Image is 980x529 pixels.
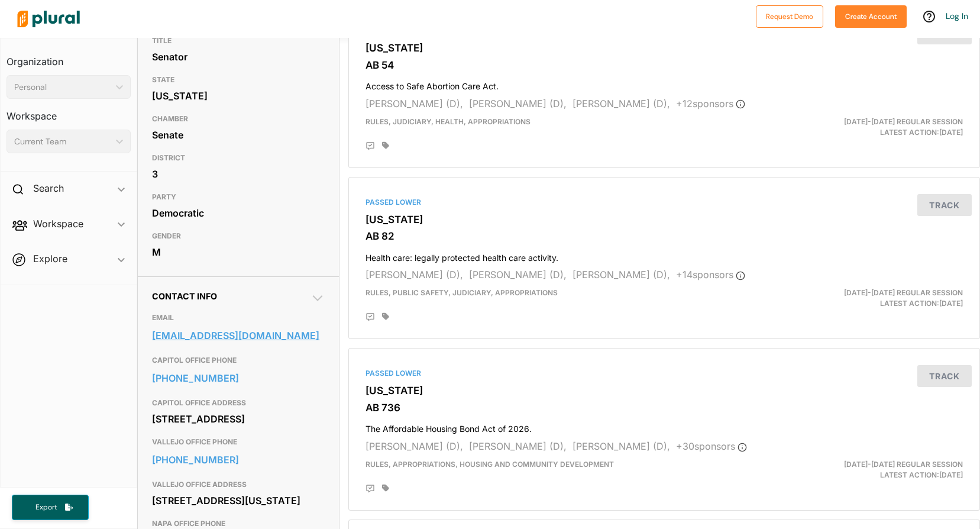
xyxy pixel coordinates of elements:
[382,141,389,150] div: Add tags
[469,269,567,280] span: [PERSON_NAME] (D),
[366,214,963,225] h3: [US_STATE]
[366,269,463,280] span: [PERSON_NAME] (D),
[366,440,463,452] span: [PERSON_NAME] (D),
[7,99,131,125] h3: Workspace
[152,87,324,105] div: [US_STATE]
[366,418,963,434] h4: The Affordable Housing Bond Act of 2026.
[366,98,463,109] span: [PERSON_NAME] (D),
[573,440,670,452] span: [PERSON_NAME] (D),
[152,73,324,87] h3: STATE
[844,117,963,126] span: [DATE]-[DATE] Regular Session
[366,312,375,322] div: Add Position Statement
[152,435,324,449] h3: VALLEJO OFFICE PHONE
[152,327,324,344] a: [EMAIL_ADDRESS][DOMAIN_NAME]
[917,365,972,387] button: Track
[844,460,963,469] span: [DATE]-[DATE] Regular Session
[366,59,963,71] h3: AB 54
[14,136,111,148] div: Current Team
[573,98,670,109] span: [PERSON_NAME] (D),
[152,34,324,48] h3: TITLE
[366,76,963,92] h4: Access to Safe Abortion Care Act.
[366,368,963,379] div: Passed Lower
[917,194,972,216] button: Track
[152,243,324,261] div: M
[756,5,823,28] button: Request Demo
[152,165,324,183] div: 3
[152,190,324,204] h3: PARTY
[152,311,324,325] h3: EMAIL
[27,502,65,512] span: Export
[366,42,963,54] h3: [US_STATE]
[946,11,968,21] a: Log In
[366,402,963,414] h3: AB 736
[33,182,64,195] h2: Search
[152,478,324,492] h3: VALLEJO OFFICE ADDRESS
[152,229,324,243] h3: GENDER
[152,204,324,222] div: Democratic
[366,247,963,263] h4: Health care: legally protected health care activity.
[152,353,324,367] h3: CAPITOL OFFICE PHONE
[469,98,567,109] span: [PERSON_NAME] (D),
[844,288,963,297] span: [DATE]-[DATE] Regular Session
[152,396,324,410] h3: CAPITOL OFFICE ADDRESS
[366,288,558,297] span: Rules, Public Safety, Judiciary, Appropriations
[152,48,324,66] div: Senator
[573,269,670,280] span: [PERSON_NAME] (D),
[382,484,389,492] div: Add tags
[152,410,324,428] div: [STREET_ADDRESS]
[469,440,567,452] span: [PERSON_NAME] (D),
[366,484,375,493] div: Add Position Statement
[152,291,217,301] span: Contact Info
[676,98,745,109] span: + 12 sponsor s
[766,459,972,480] div: Latest Action: [DATE]
[7,44,131,70] h3: Organization
[14,81,111,93] div: Personal
[152,126,324,144] div: Senate
[366,141,375,151] div: Add Position Statement
[152,112,324,126] h3: CHAMBER
[366,117,531,126] span: Rules, Judiciary, Health, Appropriations
[676,440,747,452] span: + 30 sponsor s
[152,492,324,509] div: [STREET_ADDRESS][US_STATE]
[366,197,963,208] div: Passed Lower
[382,312,389,321] div: Add tags
[766,288,972,309] div: Latest Action: [DATE]
[676,269,745,280] span: + 14 sponsor s
[366,385,963,396] h3: [US_STATE]
[366,230,963,242] h3: AB 82
[756,9,823,22] a: Request Demo
[152,451,324,469] a: [PHONE_NUMBER]
[152,369,324,387] a: [PHONE_NUMBER]
[152,151,324,165] h3: DISTRICT
[766,117,972,138] div: Latest Action: [DATE]
[12,495,89,520] button: Export
[835,5,907,28] button: Create Account
[835,9,907,22] a: Create Account
[366,460,614,469] span: Rules, Appropriations, Housing and Community Development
